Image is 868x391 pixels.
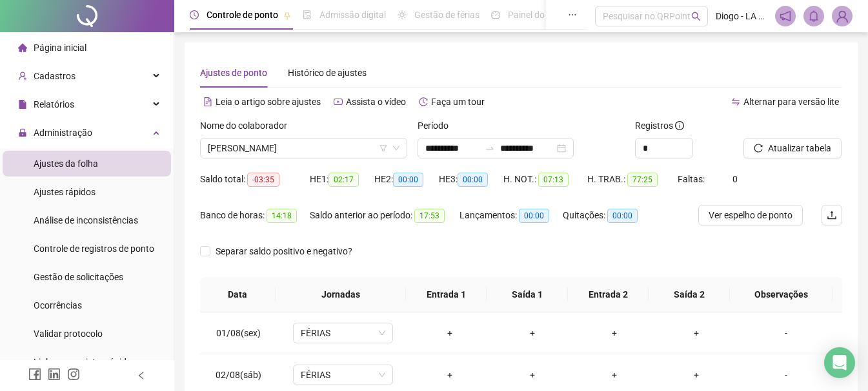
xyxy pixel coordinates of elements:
div: + [583,368,645,382]
span: FÉRIAS [301,323,385,343]
span: Ajustes rápidos [34,187,96,197]
span: down [392,144,400,152]
span: Ver espelho de ponto [709,208,792,222]
div: Quitações: [563,208,653,223]
span: instagram [67,368,80,381]
button: Ver espelho de ponto [698,205,803,225]
label: Nome do colaborador [200,119,296,133]
div: HE 2: [374,172,439,187]
span: file-text [203,97,212,106]
span: Análise de inconsistências [34,215,138,225]
div: - [748,368,824,382]
span: Gestão de solicitações [34,272,123,282]
span: Leia o artigo sobre ajustes [216,97,321,107]
span: upload [827,210,837,220]
th: Saída 2 [649,277,729,312]
span: search [691,12,701,21]
span: 14:18 [267,209,297,223]
span: Gestão de férias [414,10,479,20]
div: + [666,368,727,382]
span: 00:00 [519,209,549,223]
th: Data [200,277,276,312]
span: Observações [740,287,822,301]
span: Cadastros [34,71,76,81]
span: reload [754,144,763,153]
span: -03:35 [247,173,279,187]
div: HE 3: [439,172,503,187]
span: Validar protocolo [34,329,103,339]
span: 00:00 [458,173,488,187]
span: Ajustes da folha [34,158,98,169]
span: facebook [28,368,41,381]
span: Administração [34,128,92,138]
span: Separar saldo positivo e negativo? [210,244,358,258]
th: Entrada 2 [568,277,649,312]
div: - [748,326,824,340]
span: 0 [732,174,738,184]
div: Lançamentos: [459,208,563,223]
label: Período [418,119,457,133]
span: FÉRIAS [301,365,385,385]
span: Ajustes de ponto [200,68,267,78]
span: info-circle [675,121,684,130]
span: Controle de ponto [207,10,278,20]
div: HE 1: [310,172,374,187]
span: 02/08(sáb) [216,370,261,380]
span: Registros [635,119,684,133]
span: Controle de registros de ponto [34,243,154,254]
div: + [501,326,563,340]
span: linkedin [48,368,61,381]
span: Ocorrências [34,300,82,310]
img: 77891 [833,6,852,26]
button: Atualizar tabela [743,138,842,158]
div: Saldo anterior ao período: [310,208,459,223]
div: Saldo total: [200,172,310,187]
span: swap [731,97,740,106]
span: 07:13 [538,173,569,187]
div: Open Intercom Messenger [824,347,855,378]
div: H. NOT.: [503,172,587,187]
span: user-add [18,72,27,81]
div: + [501,368,563,382]
span: lock [18,128,27,137]
div: + [419,368,481,382]
span: home [18,43,27,52]
div: + [583,326,645,340]
span: file [18,100,27,109]
span: 77:25 [627,173,658,187]
span: sun [398,10,407,19]
div: H. TRAB.: [587,172,678,187]
div: + [666,326,727,340]
span: left [137,371,146,380]
span: file-done [303,10,312,19]
span: swap-right [485,143,495,153]
span: Relatórios [34,99,74,110]
div: Banco de horas: [200,208,310,223]
span: Assista o vídeo [346,97,406,107]
span: 00:00 [393,173,423,187]
span: 02:17 [328,173,359,187]
span: Faltas: [678,174,707,184]
span: Admissão digital [319,10,386,20]
span: Página inicial [34,43,86,53]
span: Diogo - LA TERRASSE [716,9,767,23]
div: + [419,326,481,340]
span: ellipsis [568,10,577,19]
span: Link para registro rápido [34,357,132,367]
span: DJALMA PEREIRA DOS SANTOS [208,138,399,158]
span: dashboard [491,10,500,19]
th: Jornadas [276,277,406,312]
span: youtube [334,97,343,106]
span: to [485,143,495,153]
span: Alternar para versão lite [743,97,839,107]
span: filter [379,144,387,152]
span: Atualizar tabela [768,141,831,155]
span: history [419,97,428,106]
span: pushpin [283,12,291,19]
span: notification [780,10,791,22]
th: Observações [730,277,833,312]
span: Faça um tour [431,97,485,107]
span: Histórico de ajustes [288,68,367,78]
th: Entrada 1 [406,277,487,312]
span: 17:53 [414,209,445,223]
